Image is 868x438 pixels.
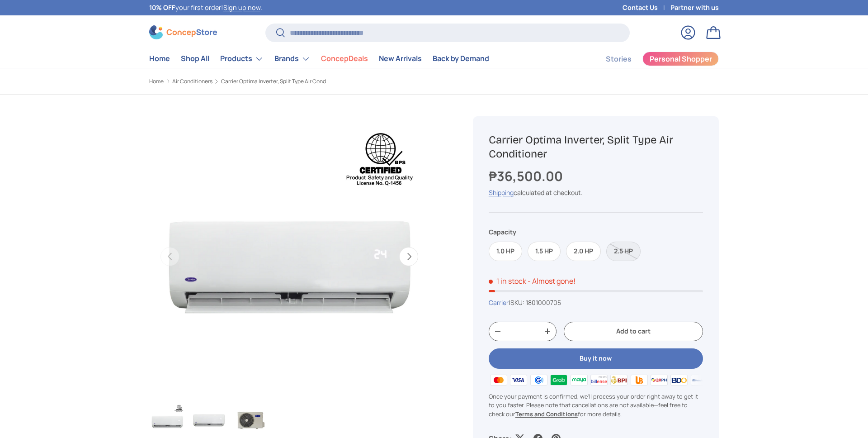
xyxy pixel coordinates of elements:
[489,167,565,185] strong: ₱36,500.00
[149,77,451,86] nav: Breadcrumbs
[670,3,719,13] a: Partner with us
[489,373,509,387] img: master
[181,50,209,67] a: Shop All
[509,373,528,387] img: visa
[433,50,489,67] a: Back by Demand
[149,3,175,12] strong: 10% OFF
[489,298,509,307] a: Carrier
[489,348,703,369] button: Buy it now
[629,373,649,387] img: ubp
[489,188,703,197] div: calculated at checkout.
[223,3,260,12] a: Sign up now
[172,79,212,84] a: Air Conditioners
[221,79,330,84] a: Carrier Optima Inverter, Split Type Air Conditioner
[569,373,589,387] img: maya
[649,373,669,387] img: qrph
[489,133,703,161] h1: Carrier Optima Inverter, Split Type Air Conditioner
[589,373,609,387] img: billease
[509,298,561,307] span: |
[650,55,712,62] span: Personal Shopper
[220,50,264,68] a: Products
[642,52,719,66] a: Personal Shopper
[584,50,719,68] nav: Secondary
[149,3,262,13] p: your first order! .
[528,276,576,286] p: - Almost gone!
[689,373,709,387] img: metrobank
[379,50,422,67] a: New Arrivals
[606,242,641,261] label: Sold out
[274,50,310,68] a: Brands
[606,50,632,68] a: Stories
[515,410,578,418] a: Terms and Conditions
[149,25,217,39] img: ConcepStore
[549,373,569,387] img: grabpay
[609,373,629,387] img: bpi
[529,373,549,387] img: gcash
[489,276,526,286] span: 1 in stock
[149,50,170,67] a: Home
[623,3,670,13] a: Contact Us
[215,50,269,68] summary: Products
[489,227,516,237] legend: Capacity
[269,50,316,68] summary: Brands
[489,188,514,197] a: Shipping
[669,373,689,387] img: bdo
[149,79,164,84] a: Home
[510,298,524,307] span: SKU:
[149,50,489,68] nav: Primary
[321,50,368,67] a: ConcepDeals
[564,322,703,341] button: Add to cart
[489,392,703,419] p: Once your payment is confirmed, we'll process your order right away to get it to you faster. Plea...
[526,298,561,307] span: 1801000705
